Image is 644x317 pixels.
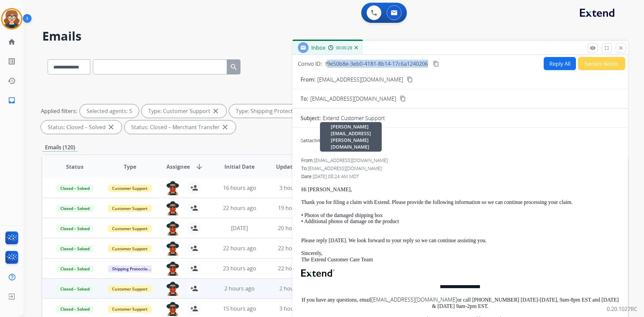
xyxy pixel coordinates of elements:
span: 2 hours ago [224,285,255,292]
span: 23 hours ago [223,265,256,272]
h2: Emails [42,30,628,43]
span: Customer Support [108,205,152,212]
p: Thank you for filing a claim with Extend. Please provide the following information so we can cont... [301,199,619,205]
span: Shipping Protection [108,265,154,272]
span: Updated Date [276,163,313,171]
img: agent-avatar [166,201,179,215]
span: Closed – Solved [56,225,94,232]
mat-icon: content_copy [407,76,413,83]
img: avatar [2,9,21,28]
span: Closed – Solved [56,265,94,272]
mat-icon: arrow_downward [195,163,203,171]
span: 22 hours ago [278,265,311,272]
mat-icon: fullscreen [604,45,610,51]
span: 22 hours ago [223,245,256,252]
mat-icon: person_add [190,204,198,212]
mat-icon: person_add [190,264,198,272]
span: 15 hours ago [223,305,256,312]
span: [EMAIL_ADDRESS][DOMAIN_NAME] [308,165,382,171]
span: [DATE] 08:24 AM MDT [313,173,359,179]
div: Status: Closed – Merchant Transfer [124,120,236,134]
mat-icon: search [230,63,238,71]
mat-icon: person_add [190,305,198,313]
mat-icon: person_add [190,184,198,192]
mat-icon: content_copy [433,61,439,67]
mat-icon: person_add [190,244,198,252]
p: Sincerely, The Extend Customer Care Team [301,250,619,263]
div: attachments [301,137,331,144]
p: Convo ID: [298,60,322,68]
span: [PERSON_NAME][EMAIL_ADDRESS][PERSON_NAME][DOMAIN_NAME] [320,122,382,152]
mat-icon: list_alt [8,57,16,65]
img: Extend Logo [301,269,335,277]
div: Date: [301,173,619,180]
span: Assignee [166,163,190,171]
span: Closed – Solved [56,205,94,212]
span: Customer Support [108,245,152,252]
button: Secure Notes [578,57,625,70]
div: Selected agents: 5 [80,104,139,118]
p: Subject: [301,114,321,122]
span: Closed – Solved [56,306,94,313]
span: 00:00:28 [336,45,352,51]
p: Extend Customer Support [323,114,385,122]
p: 0.20.1027RC [607,305,637,313]
p: Hi [PERSON_NAME], [301,187,619,193]
span: Customer Support [108,185,152,192]
span: 3 hours ago [279,305,310,312]
p: Please reply [DATE]. We look forward to your reply so we can continue assisting you. [301,237,619,244]
mat-icon: inbox [8,96,16,104]
span: Closed – Solved [56,185,94,192]
span: Closed – Solved [56,285,94,293]
span: Inbox [311,44,325,51]
span: 16 hours ago [223,184,256,192]
img: agent-avatar [166,181,179,195]
span: 2 hours ago [279,285,310,292]
span: f9e50b8e-3eb0-4181-8b14-17c6a1240206 [325,60,428,67]
p: Emails (120) [42,143,78,152]
mat-icon: person_add [190,284,198,293]
p: • Photos of the damaged shipping box • Additional photos of damage on the product [301,212,619,231]
div: From: [301,157,619,164]
mat-icon: home [8,38,16,46]
mat-icon: close [107,123,115,131]
span: [EMAIL_ADDRESS][DOMAIN_NAME] [310,95,396,103]
mat-icon: close [221,123,229,131]
mat-icon: content_copy [400,96,406,102]
p: [EMAIL_ADDRESS][DOMAIN_NAME] [317,75,403,84]
span: [DATE] [231,224,248,232]
div: To: [301,165,619,172]
span: Status [66,163,84,171]
span: 3 hours ago [279,184,310,192]
span: Customer Support [108,306,152,313]
span: Closed – Solved [56,245,94,252]
span: [EMAIL_ADDRESS][DOMAIN_NAME] [314,157,388,163]
div: Type: Shipping Protection [229,104,317,118]
mat-icon: history [8,77,16,85]
img: agent-avatar [166,282,179,296]
mat-icon: close [618,45,624,51]
img: agent-avatar [166,242,179,256]
mat-icon: remove_red_eye [590,45,596,51]
img: agent-avatar [166,221,179,235]
span: Initial Date [224,163,255,171]
p: To: [301,95,308,103]
span: Customer Support [108,285,152,293]
span: Customer Support [108,225,152,232]
span: 22 hours ago [278,245,311,252]
span: 0 [301,137,303,144]
span: 22 hours ago [223,204,256,212]
p: If you have any questions, email or call [PHONE_NUMBER] [DATE]-[DATE], 9am-8pm EST and [DATE] & [... [301,297,619,309]
button: Reply All [544,57,576,70]
span: Type [124,163,136,171]
a: [EMAIL_ADDRESS][DOMAIN_NAME] [371,296,457,303]
mat-icon: close [212,107,220,115]
div: Type: Customer Support [142,104,226,118]
span: 20 hours ago [278,224,311,232]
mat-icon: person_add [190,224,198,232]
p: From: [301,75,315,84]
p: Applied filters: [41,107,77,115]
div: Status: Closed – Solved [41,120,122,134]
span: 19 hours ago [278,204,311,212]
img: agent-avatar [166,302,179,316]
